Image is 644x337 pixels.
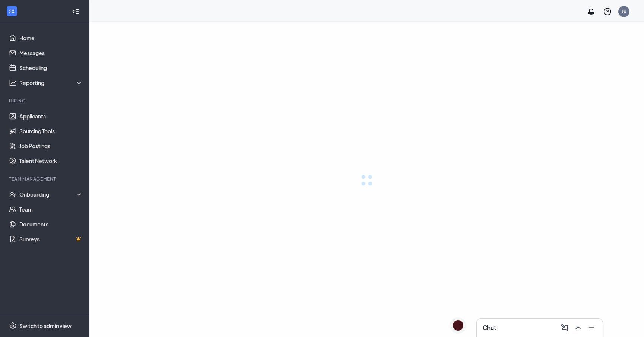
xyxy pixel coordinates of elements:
a: Job Postings [19,139,83,153]
svg: Analysis [9,79,16,86]
svg: QuestionInfo [603,7,612,16]
svg: Notifications [587,7,596,16]
svg: Collapse [72,8,79,15]
a: Sourcing Tools [19,124,83,139]
a: Talent Network [19,153,83,168]
button: ChevronUp [571,322,583,334]
a: SurveysCrown [19,232,83,247]
button: Minimize [585,322,597,334]
svg: WorkstreamLogo [8,7,16,15]
div: Switch to admin view [19,322,72,330]
svg: ChevronUp [574,323,583,332]
a: Applicants [19,109,83,124]
h3: Chat [483,324,496,332]
a: Home [19,31,83,45]
svg: Minimize [587,323,596,332]
div: Reporting [19,79,83,86]
svg: Settings [9,322,16,330]
svg: UserCheck [9,191,16,198]
button: ComposeMessage [558,322,570,334]
div: Onboarding [19,191,83,198]
div: Team Management [9,176,82,182]
a: Messages [19,45,83,60]
div: JS [622,8,626,15]
svg: ComposeMessage [560,323,569,332]
a: Team [19,202,83,217]
div: Hiring [9,98,82,104]
a: Scheduling [19,60,83,75]
a: Documents [19,217,83,232]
